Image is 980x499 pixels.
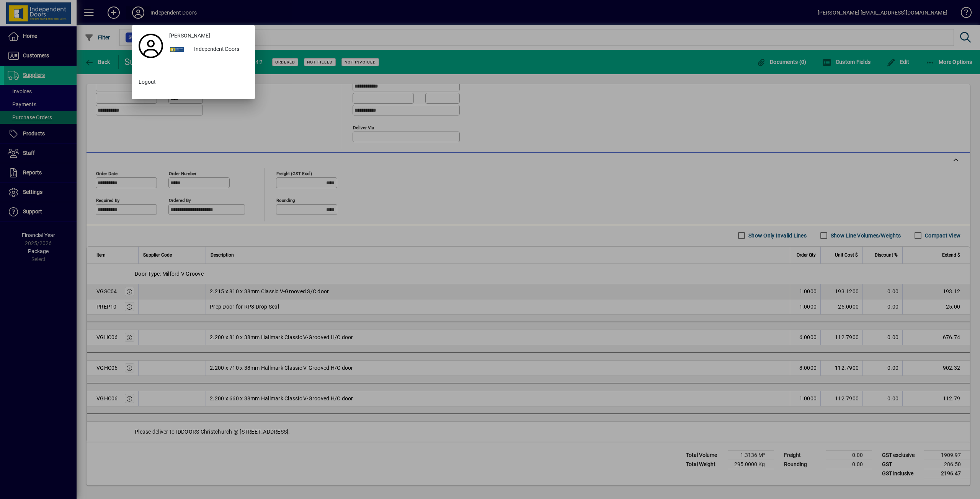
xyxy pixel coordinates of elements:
span: Logout [139,78,156,86]
a: [PERSON_NAME] [166,29,251,43]
a: Profile [136,39,166,53]
button: Logout [136,75,251,89]
span: [PERSON_NAME] [169,32,210,40]
div: Independent Doors [188,43,251,57]
button: Independent Doors [166,43,251,57]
